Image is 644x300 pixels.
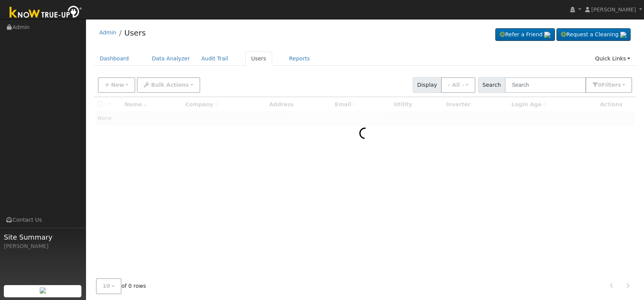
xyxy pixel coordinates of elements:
span: 10 [103,283,110,289]
a: Users [124,28,146,37]
a: Quick Links [589,52,636,66]
span: Filter [602,82,621,88]
span: s [618,82,621,88]
button: 0Filters [586,77,632,93]
span: [PERSON_NAME] [591,6,636,13]
a: Data Analyzer [146,52,196,66]
span: New [111,82,124,88]
a: Reports [284,52,316,66]
img: retrieve [620,32,626,38]
button: - All - [441,77,475,93]
span: Display [413,77,441,93]
button: Bulk Actions [137,77,200,93]
a: Audit Trail [196,52,234,66]
img: retrieve [544,32,550,38]
span: Bulk Actions [151,82,189,88]
span: of 0 rows [96,279,146,294]
a: Refer a Friend [495,28,555,41]
a: Request a Cleaning [556,28,631,41]
a: Dashboard [94,52,135,66]
span: Search [478,77,505,93]
img: retrieve [40,287,46,294]
span: Site Summary [4,232,82,242]
button: 10 [96,279,122,294]
div: [PERSON_NAME] [4,242,82,250]
a: Admin [99,29,117,36]
input: Search [505,77,586,93]
img: Know True-Up [6,4,86,21]
button: New [98,77,136,93]
a: Users [245,52,272,66]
